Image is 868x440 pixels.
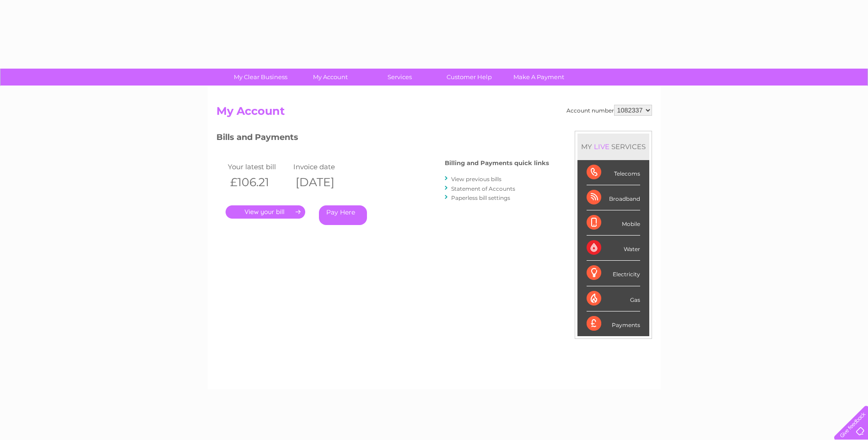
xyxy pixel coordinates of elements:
[216,105,652,122] h2: My Account
[587,236,640,261] div: Water
[226,161,291,173] td: Your latest bill
[445,160,549,166] h4: Billing and Payments quick links
[501,69,577,86] a: Make A Payment
[587,185,640,210] div: Broadband
[319,205,367,225] a: Pay Here
[216,131,549,147] h3: Bills and Payments
[451,185,515,192] a: Statement of Accounts
[592,142,611,151] div: LIVE
[292,69,368,86] a: My Account
[451,176,501,182] a: View previous bills
[223,69,298,86] a: My Clear Business
[291,173,357,192] th: [DATE]
[362,69,437,86] a: Services
[587,160,640,185] div: Telecoms
[226,205,305,219] a: .
[451,194,510,201] a: Paperless bill settings
[587,311,640,336] div: Payments
[587,210,640,236] div: Mobile
[587,286,640,311] div: Gas
[291,161,357,173] td: Invoice date
[577,134,649,160] div: MY SERVICES
[431,69,507,86] a: Customer Help
[587,261,640,286] div: Electricity
[566,105,652,116] div: Account number
[226,173,291,192] th: £106.21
